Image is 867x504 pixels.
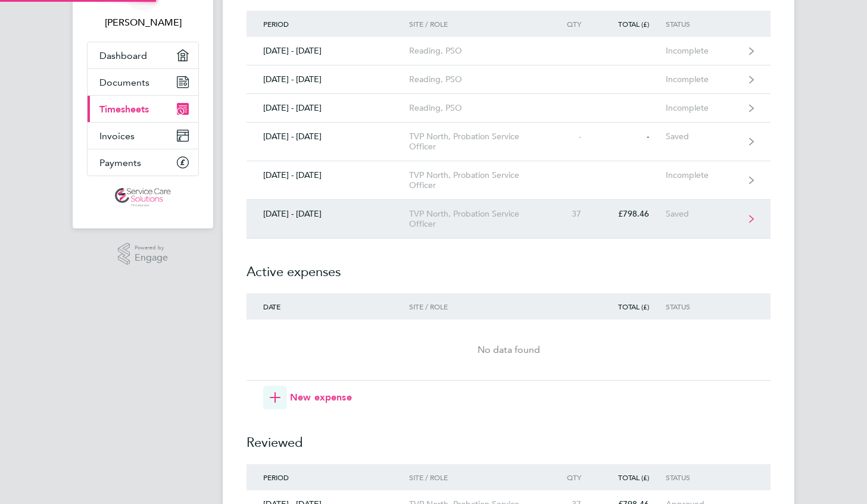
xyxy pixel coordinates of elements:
[598,302,666,311] div: Total (£)
[409,302,545,311] div: Site / Role
[247,209,409,219] div: [DATE] - [DATE]
[666,74,739,84] div: Incomplete
[88,69,198,95] a: Documents
[247,239,771,293] h2: Active expenses
[99,157,141,168] span: Payments
[247,46,409,56] div: [DATE] - [DATE]
[666,302,739,311] div: Status
[118,243,169,265] a: Powered byEngage
[87,188,199,207] a: Go to home page
[88,96,198,122] a: Timesheets
[409,473,545,481] div: Site / Role
[247,302,409,311] div: Date
[247,37,771,65] a: [DATE] - [DATE]Reading, PSOIncomplete
[545,209,598,219] div: 37
[247,94,771,123] a: [DATE] - [DATE]Reading, PSOIncomplete
[247,65,771,94] a: [DATE] - [DATE]Reading, PSOIncomplete
[545,473,598,481] div: Qty
[263,386,352,409] button: New expense
[409,20,545,28] div: Site / Role
[409,132,545,152] div: TVP North, Probation Service Officer
[247,123,771,161] a: [DATE] - [DATE]TVP North, Probation Service Officer--Saved
[99,50,147,61] span: Dashboard
[247,74,409,84] div: [DATE] - [DATE]
[87,15,199,30] span: Stephanie Little
[666,103,739,113] div: Incomplete
[666,209,739,219] div: Saved
[409,103,545,113] div: Reading, PSO
[135,253,168,263] span: Engage
[409,170,545,190] div: TVP North, Probation Service Officer
[88,42,198,68] a: Dashboard
[598,473,666,481] div: Total (£)
[598,20,666,28] div: Total (£)
[666,170,739,180] div: Incomplete
[88,149,198,176] a: Payments
[409,209,545,229] div: TVP North, Probation Service Officer
[666,46,739,56] div: Incomplete
[263,472,289,482] span: Period
[263,19,289,29] span: Period
[409,46,545,56] div: Reading, PSO
[247,409,771,464] h2: Reviewed
[247,103,409,113] div: [DATE] - [DATE]
[598,209,666,219] div: £798.46
[247,343,771,357] div: No data found
[135,243,168,253] span: Powered by
[290,390,352,405] span: New expense
[545,132,598,142] div: -
[99,130,135,142] span: Invoices
[666,132,739,142] div: Saved
[115,188,171,207] img: servicecare-logo-retina.png
[666,20,739,28] div: Status
[99,104,149,115] span: Timesheets
[247,170,409,180] div: [DATE] - [DATE]
[247,200,771,239] a: [DATE] - [DATE]TVP North, Probation Service Officer37£798.46Saved
[598,132,666,142] div: -
[409,74,545,84] div: Reading, PSO
[247,132,409,142] div: [DATE] - [DATE]
[88,123,198,149] a: Invoices
[99,77,149,88] span: Documents
[247,161,771,200] a: [DATE] - [DATE]TVP North, Probation Service OfficerIncomplete
[666,473,739,481] div: Status
[545,20,598,28] div: Qty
